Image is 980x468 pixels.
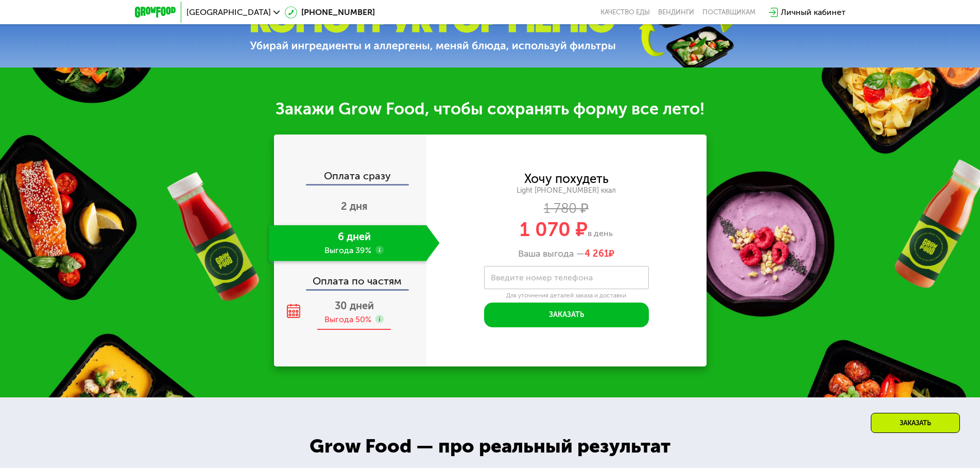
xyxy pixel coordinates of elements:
div: Выгода 50% [324,314,371,325]
div: Заказать [871,413,960,433]
div: Для уточнения деталей заказа и доставки [484,292,649,300]
div: Хочу похудеть [524,173,609,185]
div: Оплата сразу [275,171,426,184]
div: поставщикам [702,8,755,16]
span: [GEOGRAPHIC_DATA] [186,8,271,16]
div: Ваша выгода — [426,248,707,260]
div: Grow Food — про реальный результат [296,431,685,461]
span: 30 дней [335,299,374,312]
div: Light [PHONE_NUMBER] ккал [426,186,707,195]
div: 1 780 ₽ [426,203,707,214]
span: в день [588,228,613,238]
div: Личный кабинет [781,6,846,19]
span: 4 261 [584,248,609,259]
span: ₽ [584,248,614,260]
button: Заказать [484,303,649,327]
a: Вендинги [658,8,694,16]
div: Оплата по частям [275,265,426,289]
label: Введите номер телефона [491,275,593,280]
a: [PHONE_NUMBER] [285,6,375,19]
a: Качество еды [600,8,650,16]
span: 1 070 ₽ [520,218,588,241]
span: 2 дня [341,200,368,212]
